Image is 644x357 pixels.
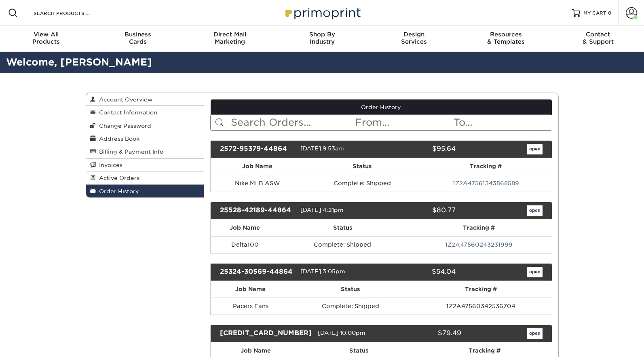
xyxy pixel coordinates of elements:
div: Industry [276,31,368,45]
th: Job Name [211,281,291,298]
div: [CREDIT_CARD_NUMBER] [214,328,318,339]
span: Business [92,31,184,38]
span: Billing & Payment Info [96,148,163,155]
span: Order History [96,188,139,194]
span: Invoices [96,162,122,168]
span: Contact Information [96,109,157,116]
img: Primoprint [282,4,363,21]
a: Contact& Support [552,26,644,52]
th: Tracking # [410,281,551,298]
div: 25528-42189-44864 [214,205,300,216]
span: [DATE] 4:21pm [300,207,344,213]
a: Change Password [86,119,204,132]
span: Shop By [276,31,368,38]
div: $95.64 [375,144,462,154]
a: Shop ByIndustry [276,26,368,52]
a: Billing & Payment Info [86,145,204,158]
input: Search Orders... [230,115,354,130]
span: 0 [608,10,612,16]
a: Resources& Templates [460,26,552,52]
div: $54.04 [375,267,462,277]
span: Design [368,31,460,38]
input: To... [453,115,551,130]
span: Address Book [96,135,139,142]
a: Order History [86,185,204,197]
th: Tracking # [406,220,552,236]
td: 1Z2A47560342536704 [410,298,551,315]
a: Active Orders [86,171,204,184]
input: SEARCH PRODUCTS..... [33,8,112,18]
th: Job Name [211,158,304,175]
a: 1Z2A47560243231999 [445,241,513,248]
span: MY CART [583,10,606,17]
div: 25324-30569-44864 [214,267,300,277]
div: & Support [552,31,644,45]
div: 2572-95379-44864 [214,144,300,154]
a: Account Overview [86,93,204,106]
span: Active Orders [96,175,139,181]
div: & Templates [460,31,552,45]
th: Tracking # [420,158,551,175]
a: open [527,267,543,277]
div: $79.49 [386,328,467,339]
a: Contact Information [86,106,204,119]
td: Complete: Shipped [291,298,410,315]
div: Services [368,31,460,45]
td: Complete: Shipped [304,175,420,192]
a: open [527,328,543,339]
a: open [527,144,543,154]
td: Delta100 [211,236,279,253]
a: 1Z2A47561343568589 [453,180,519,186]
a: DesignServices [368,26,460,52]
span: [DATE] 9:53am [300,145,344,152]
a: Order History [211,99,552,115]
th: Status [291,281,410,298]
div: Cards [92,31,184,45]
th: Status [279,220,406,236]
input: From... [354,115,453,130]
td: Pacers Fans [211,298,291,315]
span: Account Overview [96,96,152,103]
a: BusinessCards [92,26,184,52]
span: Resources [460,31,552,38]
td: Complete: Shipped [279,236,406,253]
a: Direct MailMarketing [184,26,276,52]
a: Invoices [86,158,204,171]
a: Address Book [86,132,204,145]
th: Status [304,158,420,175]
span: [DATE] 10:00pm [318,330,365,336]
div: $80.77 [375,205,462,216]
div: Marketing [184,31,276,45]
span: Direct Mail [184,31,276,38]
th: Job Name [211,220,279,236]
span: Change Password [96,123,151,129]
td: Nike MLB ASW [211,175,304,192]
span: Contact [552,31,644,38]
span: [DATE] 3:05pm [300,268,345,275]
a: open [527,205,543,216]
